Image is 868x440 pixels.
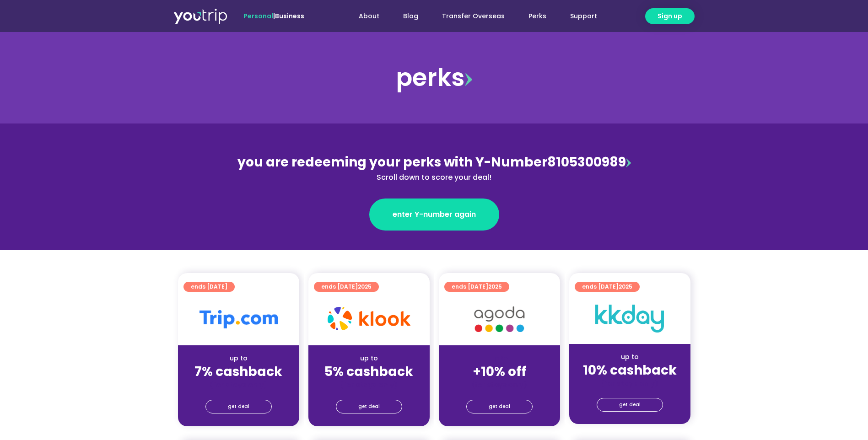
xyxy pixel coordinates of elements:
div: Scroll down to score your deal! [236,172,633,183]
a: Sign up [645,8,695,24]
strong: 10% cashback [583,361,677,379]
span: get deal [358,400,380,413]
a: get deal [336,400,402,413]
div: up to [577,352,683,362]
strong: 7% cashback [194,363,282,381]
a: Transfer Overseas [430,8,517,25]
a: get deal [466,400,533,413]
span: 2025 [358,283,372,290]
a: enter Y-number again [369,199,499,231]
span: ends [DATE] [191,282,227,292]
div: (for stays only) [316,380,422,390]
nav: Menu [329,8,609,25]
span: you are redeeming your perks with Y-Number [237,153,547,171]
div: (for stays only) [446,380,553,390]
a: ends [DATE]2025 [314,282,379,292]
strong: +10% off [473,363,526,381]
span: ends [DATE] [582,282,632,292]
span: get deal [228,400,249,413]
a: ends [DATE]2025 [575,282,640,292]
span: ends [DATE] [321,282,372,292]
span: Sign up [658,11,682,21]
a: Business [275,11,304,21]
div: 8105300989 [236,153,633,183]
div: up to [316,354,422,363]
span: up to [491,354,508,363]
span: enter Y-number again [393,209,476,220]
span: get deal [489,400,510,413]
span: Personal [243,11,273,21]
a: ends [DATE] [183,282,235,292]
strong: 5% cashback [324,363,413,381]
span: ends [DATE] [452,282,502,292]
a: About [347,8,391,25]
a: Support [558,8,609,25]
span: 2025 [619,283,632,290]
span: | [243,11,304,21]
a: get deal [205,400,272,413]
div: up to [185,354,292,363]
a: ends [DATE]2025 [444,282,509,292]
div: (for stays only) [577,379,683,388]
span: get deal [619,398,641,411]
a: get deal [597,398,663,412]
div: (for stays only) [185,380,292,390]
a: Perks [517,8,558,25]
span: 2025 [488,283,502,290]
a: Blog [391,8,430,25]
